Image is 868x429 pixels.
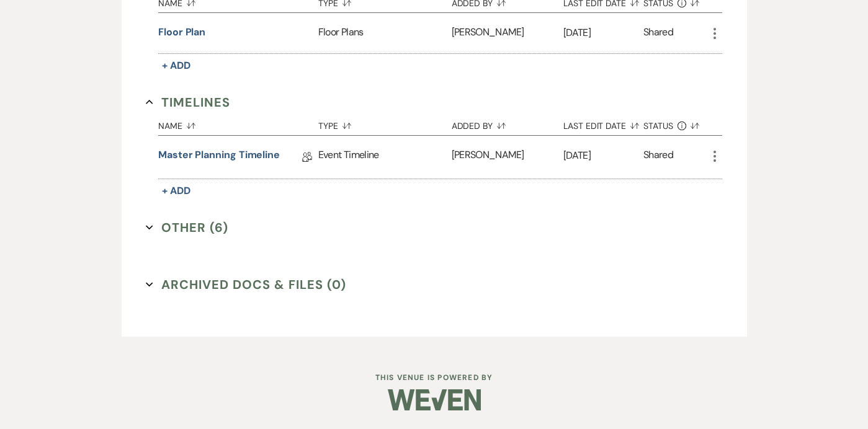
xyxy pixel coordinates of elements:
span: + Add [162,184,190,197]
button: + Add [158,182,194,200]
span: Status [643,122,673,130]
button: + Add [158,57,194,74]
div: Floor Plans [318,13,452,53]
a: Master Planning Timeline [158,148,280,167]
div: Shared [643,25,673,42]
img: Weven Logo [388,378,481,422]
button: Name [158,112,318,135]
div: [PERSON_NAME] [452,136,563,179]
button: Archived Docs & Files (0) [146,275,346,294]
button: Added By [452,112,563,135]
button: Floor Plan [158,25,205,40]
p: [DATE] [563,25,643,41]
div: Event Timeline [318,136,452,179]
p: [DATE] [563,148,643,164]
button: Last Edit Date [563,112,643,135]
button: Timelines [146,93,230,112]
span: + Add [162,59,190,72]
button: Type [318,112,452,135]
button: Status [643,112,707,135]
div: Shared [643,148,673,167]
button: Other (6) [146,218,228,237]
div: [PERSON_NAME] [452,13,563,53]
